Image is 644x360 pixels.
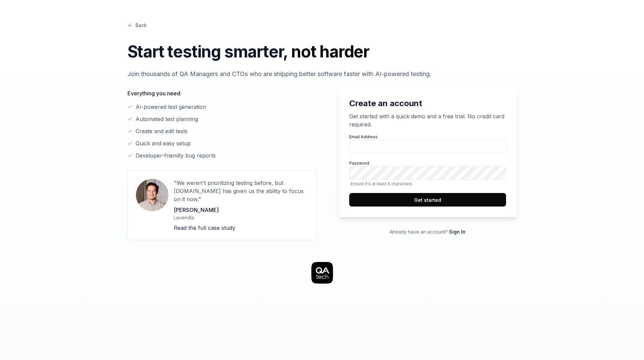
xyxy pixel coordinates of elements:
[349,134,506,153] label: Email Address
[174,179,308,203] p: "We weren't prioritizing testing before, but [DOMAIN_NAME] has given us the ability to focus on i...
[174,206,308,214] p: [PERSON_NAME]
[127,103,317,111] li: AI-powered test generation
[127,69,517,78] p: Join thousands of QA Managers and CTOs who are shipping better software faster with AI-powered te...
[349,112,506,128] p: Get started with a quick demo and a free trial. No credit card required.
[127,139,317,147] li: Quick and easy setup
[349,166,506,180] input: PasswordEnsure it's at least 6 characters
[127,127,317,135] li: Create and edit tests
[174,214,308,221] p: Lavendla
[127,151,317,160] li: Developer-friendly bug reports
[349,181,506,186] span: Ensure it's at least 6 characters
[127,115,317,123] li: Automated test planning
[136,179,168,211] img: User avatar
[127,22,147,29] a: Back
[127,89,317,97] p: Everything you need:
[349,193,506,207] button: Get started
[291,42,369,62] span: not harder
[174,224,235,231] a: Read the full case study
[349,140,506,153] input: Email Address
[338,228,517,235] p: Already have an account?
[349,97,506,110] h2: Create an account
[349,160,506,186] label: Password
[449,229,466,235] a: Sign In
[127,40,517,64] h1: Start testing smarter,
